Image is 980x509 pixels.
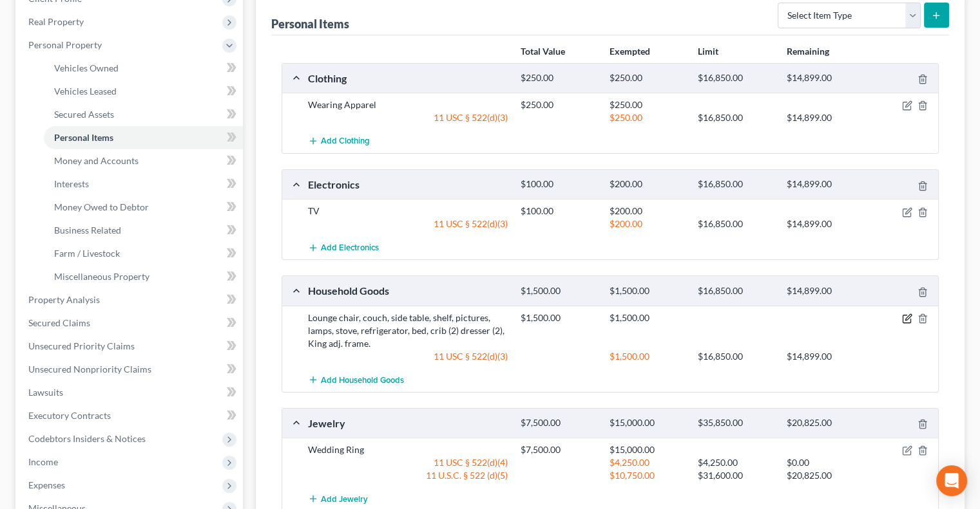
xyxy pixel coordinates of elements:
[302,350,514,363] div: 11 USC § 522(d)(3)
[54,248,120,259] span: Farm / Livestock
[514,205,602,217] div: $100.00
[603,469,691,482] div: $10,750.00
[691,178,780,190] div: $16,850.00
[44,126,243,149] a: Personal Items
[44,172,243,196] a: Interests
[54,225,121,236] span: Business Related
[691,469,780,482] div: $31,600.00
[302,217,514,230] div: 11 USC § 522(d)(3)
[44,57,243,80] a: Vehicles Owned
[54,271,149,282] span: Miscellaneous Property
[691,417,780,429] div: $35,850.00
[54,155,139,166] span: Money and Accounts
[691,111,780,124] div: $16,850.00
[28,16,84,27] span: Real Property
[44,242,243,265] a: Farm / Livestock
[302,311,514,350] div: Lounge chair, couch, side table, shelf, pictures, lamps, stove, refrigerator, bed, crib (2) dress...
[603,285,691,297] div: $1,500.00
[28,456,58,467] span: Income
[54,178,89,189] span: Interests
[28,479,65,490] span: Expenses
[18,335,243,358] a: Unsecured Priority Claims
[18,381,243,404] a: Lawsuits
[28,410,111,421] span: Executory Contracts
[54,201,149,212] span: Money Owed to Debtor
[308,236,379,259] button: Add Electronics
[780,456,869,469] div: $0.00
[780,417,869,429] div: $20,825.00
[271,16,349,32] div: Personal Items
[514,178,602,190] div: $100.00
[302,178,514,191] div: Electronics
[302,71,514,85] div: Clothing
[603,456,691,469] div: $4,250.00
[691,285,780,297] div: $16,850.00
[28,39,102,50] span: Personal Property
[18,404,243,427] a: Executory Contracts
[603,72,691,84] div: $250.00
[302,205,514,217] div: TV
[28,294,100,305] span: Property Analysis
[302,284,514,297] div: Household Goods
[514,72,602,84] div: $250.00
[691,217,780,230] div: $16,850.00
[302,98,514,111] div: Wearing Apparel
[308,368,404,392] button: Add Household Goods
[44,80,243,103] a: Vehicles Leased
[44,103,243,126] a: Secured Assets
[514,311,602,324] div: $1,500.00
[936,465,967,496] div: Open Intercom Messenger
[787,46,829,57] strong: Remaining
[28,317,90,328] span: Secured Claims
[44,219,243,242] a: Business Related
[603,417,691,429] div: $15,000.00
[302,111,514,124] div: 11 USC § 522(d)(3)
[780,178,869,190] div: $14,899.00
[610,46,650,57] strong: Exempted
[691,72,780,84] div: $16,850.00
[28,433,146,444] span: Codebtors Insiders & Notices
[18,288,243,311] a: Property Analysis
[514,443,602,456] div: $7,500.00
[54,109,114,120] span: Secured Assets
[44,149,243,172] a: Money and Accounts
[18,358,243,381] a: Unsecured Nonpriority Claims
[603,311,691,324] div: $1,500.00
[780,72,869,84] div: $14,899.00
[603,205,691,217] div: $200.00
[780,469,869,482] div: $20,825.00
[18,311,243,335] a: Secured Claims
[308,129,370,153] button: Add Clothing
[780,350,869,363] div: $14,899.00
[321,243,379,253] span: Add Electronics
[321,494,368,504] span: Add Jewelry
[28,387,63,398] span: Lawsuits
[54,86,117,97] span: Vehicles Leased
[603,443,691,456] div: $15,000.00
[780,285,869,297] div: $14,899.00
[54,62,119,73] span: Vehicles Owned
[691,456,780,469] div: $4,250.00
[603,217,691,230] div: $200.00
[302,469,514,482] div: 11 U.S.C. § 522 (d)(5)
[603,111,691,124] div: $250.00
[44,265,243,288] a: Miscellaneous Property
[302,416,514,430] div: Jewelry
[514,417,602,429] div: $7,500.00
[780,217,869,230] div: $14,899.00
[28,364,151,375] span: Unsecured Nonpriority Claims
[54,132,113,143] span: Personal Items
[521,46,565,57] strong: Total Value
[514,98,602,111] div: $250.00
[44,196,243,219] a: Money Owed to Debtor
[691,350,780,363] div: $16,850.00
[302,456,514,469] div: 11 USC § 522(d)(4)
[698,46,718,57] strong: Limit
[514,285,602,297] div: $1,500.00
[780,111,869,124] div: $14,899.00
[321,375,404,385] span: Add Household Goods
[603,178,691,190] div: $200.00
[603,350,691,363] div: $1,500.00
[321,136,370,147] span: Add Clothing
[603,98,691,111] div: $250.00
